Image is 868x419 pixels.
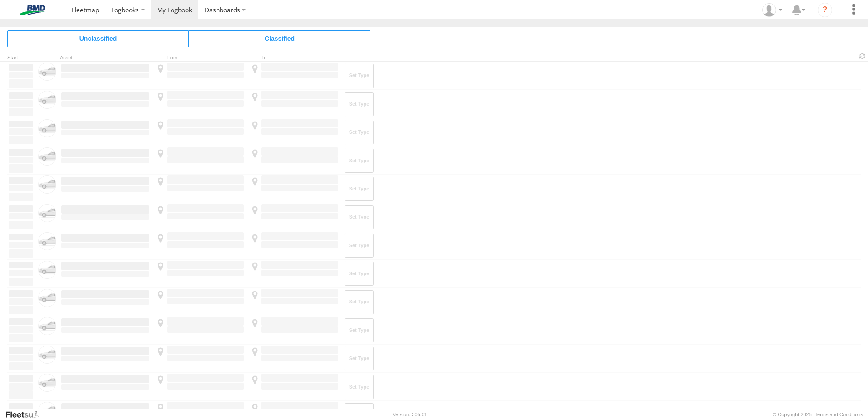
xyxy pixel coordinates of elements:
[9,5,56,15] img: bmd-logo.svg
[60,56,151,60] div: Asset
[857,52,868,60] span: Refresh
[5,410,47,419] a: Visit our Website
[393,412,427,417] div: Version: 305.01
[773,412,863,417] div: © Copyright 2025 -
[7,30,189,47] span: Click to view Unclassified Trips
[818,3,832,17] i: ?
[249,56,340,60] div: To
[815,412,863,417] a: Terms and Conditions
[7,56,35,60] div: Click to Sort
[154,56,245,60] div: From
[759,3,785,17] div: Matthew Gaiter
[189,30,370,47] span: Click to view Classified Trips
